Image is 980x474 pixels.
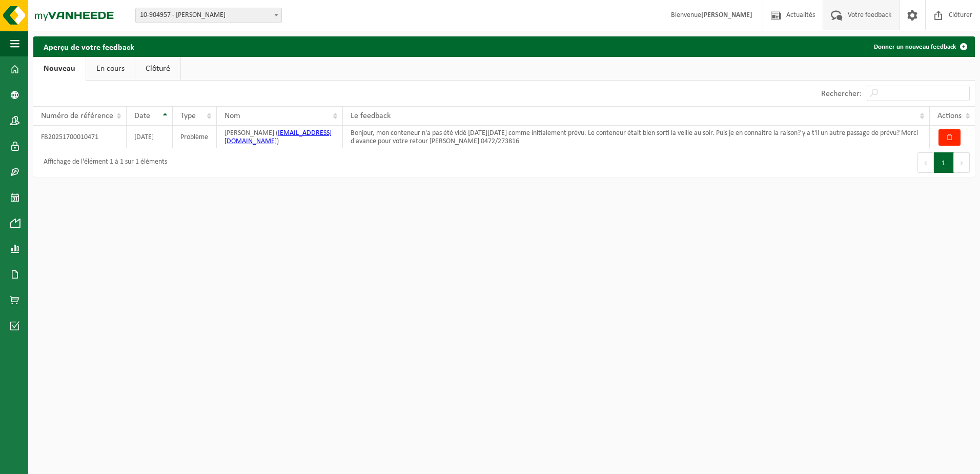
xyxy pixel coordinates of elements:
[821,90,862,98] label: Rechercher:
[33,36,145,56] h2: Aperçu de votre feedback
[224,112,240,120] span: Nom
[33,126,127,148] td: FB20251700010471
[127,126,173,148] td: [DATE]
[135,57,180,81] a: Clôturé
[343,126,930,148] td: Bonjour, mon conteneur n'a pas été vidé [DATE][DATE] comme initialement prévu. Le conteneur était...
[954,152,970,173] button: Next
[86,57,135,81] a: En cours
[33,57,86,81] a: Nouveau
[173,126,217,148] td: Problème
[351,112,391,120] span: Le feedback
[136,8,281,23] span: 10-904957 - DANIEL MINNE-HOCK - PERWEZ
[701,11,752,19] strong: [PERSON_NAME]
[934,152,954,173] button: 1
[866,36,974,57] a: Donner un nouveau feedback
[134,112,150,120] span: Date
[135,8,282,23] span: 10-904957 - DANIEL MINNE-HOCK - PERWEZ
[38,153,167,172] div: Affichage de l'élément 1 à 1 sur 1 éléments
[180,112,196,120] span: Type
[224,129,332,145] a: [EMAIL_ADDRESS][DOMAIN_NAME]
[41,112,113,120] span: Numéro de référence
[917,152,934,173] button: Previous
[937,112,962,120] span: Actions
[217,126,343,148] td: [PERSON_NAME] ( )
